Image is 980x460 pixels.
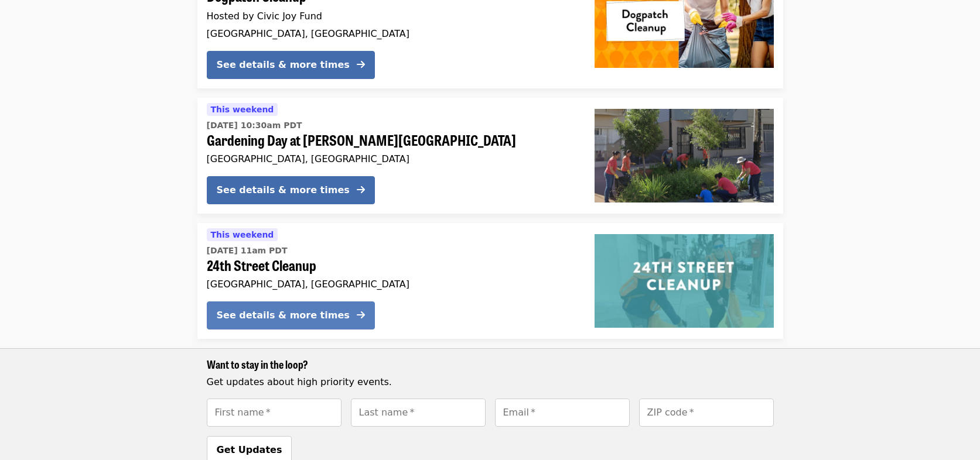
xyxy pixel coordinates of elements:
[217,58,350,72] div: See details & more times
[595,109,774,202] img: Gardening Day at Leland Ave Rain Gardens organized by SF Public Works
[207,132,576,149] span: Gardening Day at [PERSON_NAME][GEOGRAPHIC_DATA]
[595,234,774,328] img: 24th Street Cleanup organized by SF Public Works
[351,399,486,427] input: [object Object]
[639,399,774,427] input: [object Object]
[207,257,576,274] span: 24th Street Cleanup
[207,28,576,39] div: [GEOGRAPHIC_DATA], [GEOGRAPHIC_DATA]
[357,59,365,70] i: arrow-right icon
[211,105,274,114] span: This weekend
[357,310,365,321] i: arrow-right icon
[211,230,274,239] span: This weekend
[197,98,783,214] a: See details for "Gardening Day at Leland Ave Rain Gardens"
[217,308,350,322] div: See details & more times
[217,444,282,455] span: Get Updates
[207,119,302,132] time: [DATE] 10:30am PDT
[217,183,350,197] div: See details & more times
[495,399,630,427] input: [object Object]
[207,11,322,22] span: Hosted by Civic Joy Fund
[207,245,288,257] time: [DATE] 11am PDT
[207,153,576,164] div: [GEOGRAPHIC_DATA], [GEOGRAPHIC_DATA]
[197,223,783,339] a: See details for "24th Street Cleanup"
[207,376,392,387] span: Get updates about high priority events.
[207,399,342,427] input: [object Object]
[207,356,308,372] span: Want to stay in the loop?
[207,301,375,329] button: See details & more times
[207,279,576,290] div: [GEOGRAPHIC_DATA], [GEOGRAPHIC_DATA]
[207,51,375,79] button: See details & more times
[357,184,365,195] i: arrow-right icon
[207,176,375,204] button: See details & more times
